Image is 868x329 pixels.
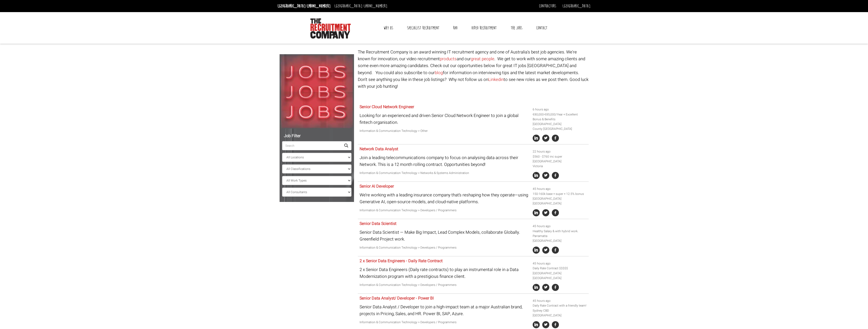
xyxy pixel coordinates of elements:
[562,3,590,9] a: [GEOGRAPHIC_DATA]
[533,308,587,318] li: Sydney CBD [GEOGRAPHIC_DATA]
[435,70,443,76] a: blog
[507,22,526,34] a: The Jobs
[276,2,332,10] li: [GEOGRAPHIC_DATA]:
[471,56,494,62] a: great people
[403,22,443,34] a: Specialist Recruitment
[358,49,589,90] p: The Recruitment Company is an award winning IT recruitment agency and one of Australia's best job...
[539,3,556,9] a: Contractors
[380,22,397,34] a: Why Us
[440,56,457,62] a: products
[282,141,341,150] input: Search
[282,134,351,138] h5: Job Filter
[307,3,331,9] a: [PHONE_NUMBER]
[310,18,351,39] img: The Recruitment Company
[280,54,354,129] img: Jobs, Jobs, Jobs
[333,2,389,10] li: [GEOGRAPHIC_DATA]:
[488,76,504,83] a: Linkedin
[468,22,500,34] a: Video Recruitment
[364,3,387,9] a: [PHONE_NUMBER]
[360,320,529,325] p: Information & Communication Technology > Developers / Programmers
[360,304,529,317] p: Senior Data Analyst / Developer to join a high-impact team at a major Australian brand, projects ...
[360,104,414,110] a: Senior Cloud Network Engineer
[532,22,551,34] a: Contact
[449,22,461,34] a: RPO
[533,107,587,112] li: 6 hours ago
